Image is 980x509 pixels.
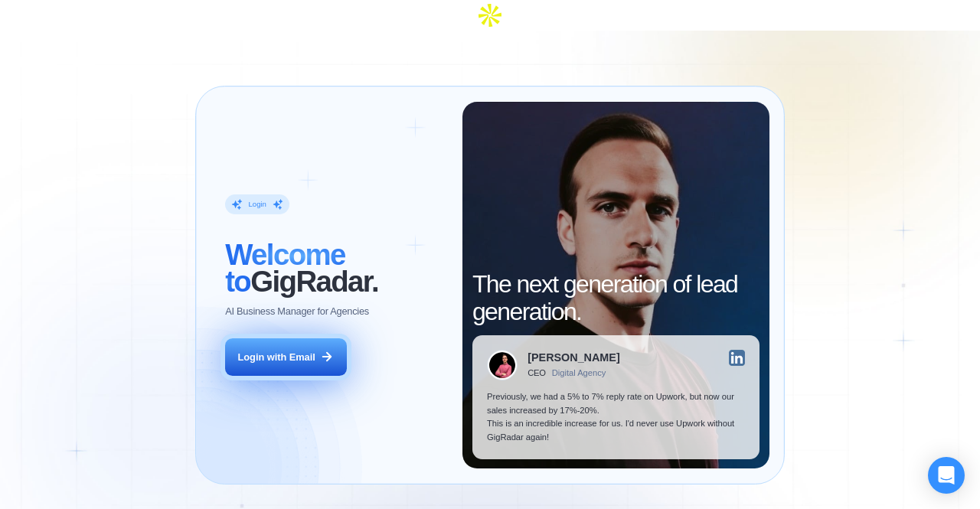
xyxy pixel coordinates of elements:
[249,200,266,210] div: Login
[225,338,346,377] button: Login with Email
[928,457,965,494] div: Open Intercom Messenger
[472,271,759,325] h2: The next generation of lead generation.
[528,352,619,363] div: [PERSON_NAME]
[552,368,606,378] div: Digital Agency
[238,351,315,364] div: Login with Email
[225,241,448,295] h2: ‍ GigRadar.
[225,238,345,298] span: Welcome to
[225,305,369,318] p: AI Business Manager for Agencies
[528,368,546,378] div: CEO
[487,390,745,444] p: Previously, we had a 5% to 7% reply rate on Upwork, but now our sales increased by 17%-20%. This ...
